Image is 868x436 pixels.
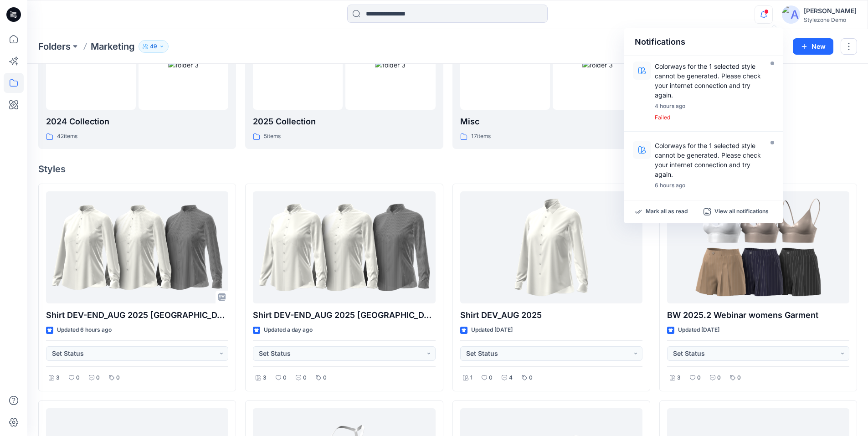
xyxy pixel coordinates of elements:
p: 4 [509,373,513,383]
p: 6 hours ago [655,181,767,190]
p: 0 [283,373,287,383]
p: 0 [717,373,721,383]
div: Notifications [624,28,783,56]
a: BW 2025.2 Webinar womens Garment [667,191,849,304]
p: Mark all as read [646,208,688,216]
div: [PERSON_NAME] [804,5,857,16]
p: 5 items [264,132,281,141]
p: 0 [76,373,80,383]
h4: Styles [38,164,857,174]
button: 49 [139,40,169,53]
p: View all notifications [714,208,769,216]
p: 4 hours ago [655,102,767,111]
p: Updated 6 hours ago [57,325,112,335]
p: Shirt DEV-END_AUG 2025 [GEOGRAPHIC_DATA] [253,309,435,322]
img: folder 3 [375,60,406,70]
p: 2025 Collection [253,115,435,128]
p: 42 items [57,132,77,141]
p: 0 [303,373,307,383]
p: 17 items [471,132,491,141]
a: Shirt DEV_AUG 2025 [460,191,642,304]
a: Folders [38,40,71,53]
p: Colorways for the 1 selected style cannot be generated. Please check your internet connection and... [655,62,767,100]
p: 0 [529,373,533,383]
p: 0 [323,373,327,383]
p: 0 [737,373,741,383]
p: Marketing [91,40,135,53]
div: Stylezone Demo [804,16,857,23]
p: BW 2025.2 Webinar womens Garment [667,309,849,322]
p: 0 [489,373,493,383]
img: folder 3 [168,60,199,70]
button: New [793,38,833,55]
img: folder 3 [582,60,613,70]
p: 1 [470,373,473,383]
a: Shirt DEV-END_AUG 2025 Segev [253,191,435,304]
p: 49 [150,41,157,51]
p: 3 [263,373,267,383]
img: avatar [782,5,800,24]
p: Colorways for the 1 selected style cannot be generated. Please check your internet connection and... [655,141,767,179]
p: Updated a day ago [264,325,313,335]
p: Shirt DEV_AUG 2025 [460,309,642,322]
p: Failed [655,113,767,123]
p: Failed [655,192,767,202]
p: 3 [677,373,681,383]
p: 0 [697,373,701,383]
p: 2024 Collection [46,115,228,128]
p: 0 [96,373,100,383]
p: Updated [DATE] [471,325,513,335]
p: Updated [DATE] [678,325,719,335]
p: Shirt DEV-END_AUG 2025 [GEOGRAPHIC_DATA] [46,309,228,322]
p: Misc [460,115,642,128]
a: Shirt DEV-END_AUG 2025 Segev [46,191,228,304]
p: 3 [56,373,60,383]
p: 0 [116,373,120,383]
